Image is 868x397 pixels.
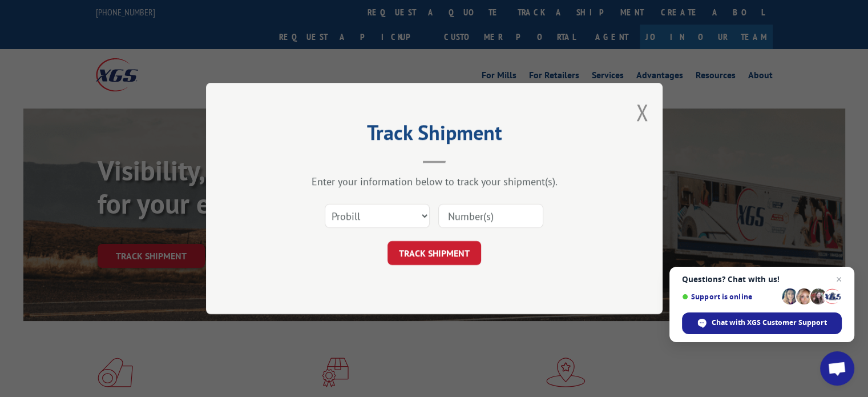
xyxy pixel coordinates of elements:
[263,175,605,188] div: Enter your information below to track your shipment(s).
[438,204,543,228] input: Number(s)
[682,275,842,284] span: Questions? Chat with us!
[636,97,648,127] button: Close modal
[712,318,827,328] span: Chat with XGS Customer Support
[832,272,846,286] span: Close chat
[682,292,778,301] span: Support is online
[387,241,481,265] button: TRACK SHIPMENT
[682,312,842,334] div: Chat with XGS Customer Support
[820,351,854,386] div: Open chat
[263,125,605,146] h2: Track Shipment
